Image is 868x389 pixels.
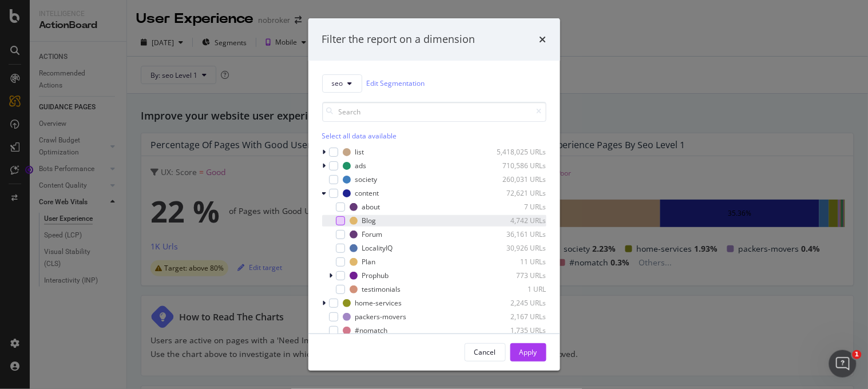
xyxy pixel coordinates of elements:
div: 1,735 URLs [490,326,546,335]
input: Search [322,102,546,122]
div: home-services [355,298,402,308]
div: 5,418,025 URLs [490,147,546,157]
div: 30,926 URLs [490,243,546,253]
div: 7 URLs [490,202,546,212]
div: Forum [362,229,383,239]
div: Cancel [474,347,496,357]
button: Apply [510,343,546,362]
div: 4,742 URLs [490,216,546,225]
div: 2,167 URLs [490,312,546,321]
div: ads [355,161,367,170]
div: 260,031 URLs [490,174,546,184]
div: #nomatch [355,326,388,335]
div: 710,586 URLs [490,161,546,170]
a: Edit Segmentation [367,77,425,89]
div: Select all data available [322,131,546,141]
div: modal [308,18,560,371]
div: content [355,188,379,198]
div: 72,621 URLs [490,188,546,198]
div: 1 URL [490,284,546,294]
div: LocalityIQ [362,243,393,253]
div: Blog [362,216,376,225]
span: 1 [853,350,862,359]
div: 36,161 URLs [490,229,546,239]
div: about [362,202,381,212]
div: times [540,32,546,47]
button: Cancel [465,343,506,362]
button: seo [322,74,362,93]
div: list [355,147,364,157]
div: Apply [520,347,537,357]
span: seo [332,78,343,88]
div: 773 URLs [490,271,546,280]
div: testimonials [362,284,401,294]
iframe: Intercom live chat [829,350,857,378]
div: Prophub [362,271,389,280]
div: 11 URLs [490,257,546,267]
div: Plan [362,257,376,267]
div: packers-movers [355,312,407,321]
div: Filter the report on a dimension [322,32,475,47]
div: 2,245 URLs [490,298,546,308]
div: society [355,174,378,184]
